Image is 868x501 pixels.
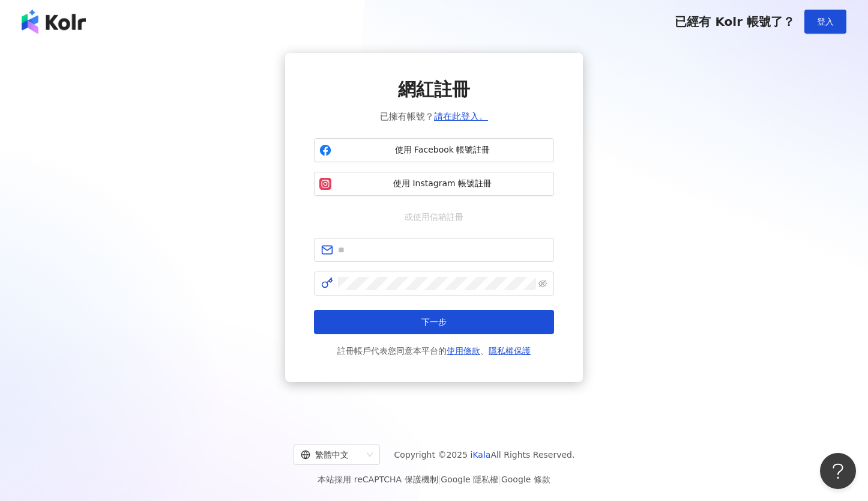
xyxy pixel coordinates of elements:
img: logo [22,10,86,34]
a: 使用條款 [447,346,480,356]
iframe: Help Scout Beacon - Open [820,453,856,489]
span: 或使用信箱註冊 [396,210,472,223]
span: 使用 Instagram 帳號註冊 [336,178,549,190]
a: 隱私權保護 [489,346,531,356]
a: 請在此登入。 [434,111,488,122]
button: 下一步 [314,310,554,334]
span: 使用 Facebook 帳號註冊 [336,144,549,156]
button: 使用 Instagram 帳號註冊 [314,172,554,196]
span: 已經有 Kolr 帳號了？ [675,14,795,29]
span: 本站採用 reCAPTCHA 保護機制 [318,472,550,487]
span: 已擁有帳號？ [380,109,488,124]
a: Google 條款 [501,475,550,484]
a: Google 隱私權 [441,475,498,484]
button: 使用 Facebook 帳號註冊 [314,138,554,162]
a: iKala [471,450,491,460]
span: | [438,475,441,484]
span: 登入 [817,17,834,26]
div: 繁體中文 [301,445,362,464]
span: | [498,475,501,484]
span: Copyright © 2025 All Rights Reserved. [394,448,575,462]
span: 網紅註冊 [398,77,470,102]
span: 註冊帳戶代表您同意本平台的 、 [337,344,531,358]
span: 下一步 [421,317,447,327]
span: eye-invisible [538,279,547,288]
button: 登入 [804,10,846,34]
